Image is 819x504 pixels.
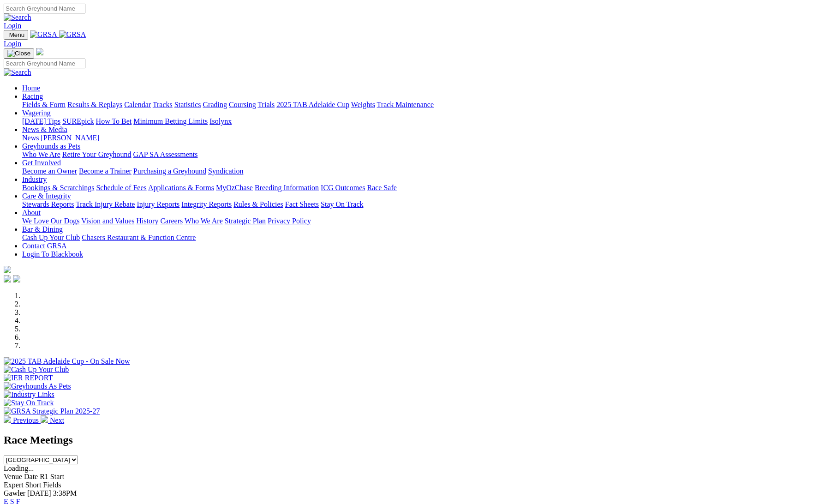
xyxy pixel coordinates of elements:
[22,109,51,117] a: Wagering
[22,101,815,109] div: Racing
[13,275,20,282] img: twitter.svg
[22,117,60,125] a: [DATE] Tips
[4,4,85,13] input: Search
[50,416,64,424] span: Next
[76,200,135,208] a: Track Injury Rebate
[96,184,146,192] a: Schedule of Fees
[43,481,61,489] span: Fields
[257,101,275,108] a: Trials
[133,117,208,125] a: Minimum Betting Limits
[22,126,67,133] a: News & Media
[81,217,134,225] a: Vision and Values
[22,150,60,158] a: Who We Are
[22,84,40,92] a: Home
[4,390,54,399] img: Industry Links
[22,209,41,216] a: About
[4,13,31,22] img: Search
[62,150,132,158] a: Retire Your Greyhound
[22,242,66,250] a: Contact GRSA
[22,250,83,258] a: Login To Blackbook
[41,415,48,423] img: chevron-right-pager-white.svg
[4,68,31,77] img: Search
[185,217,223,225] a: Who We Are
[209,117,232,125] a: Isolynx
[268,217,311,225] a: Privacy Policy
[36,48,43,55] img: logo-grsa-white.png
[22,175,47,183] a: Industry
[22,225,63,233] a: Bar & Dining
[67,101,122,108] a: Results & Replays
[148,184,214,192] a: Applications & Forms
[4,40,21,48] a: Login
[7,50,30,57] img: Close
[22,92,43,100] a: Racing
[22,184,815,192] div: Industry
[133,150,198,158] a: GAP SA Assessments
[27,489,51,497] span: [DATE]
[22,234,815,242] div: Bar & Dining
[4,59,85,68] input: Search
[4,357,130,366] img: 2025 TAB Adelaide Cup - On Sale Now
[41,134,99,142] a: [PERSON_NAME]
[4,22,21,30] a: Login
[208,167,243,175] a: Syndication
[367,184,396,192] a: Race Safe
[59,30,86,39] img: GRSA
[96,117,132,125] a: How To Bet
[4,30,28,40] button: Toggle navigation
[160,217,183,225] a: Careers
[22,217,79,225] a: We Love Our Dogs
[4,399,54,407] img: Stay On Track
[82,234,196,241] a: Chasers Restaurant & Function Centre
[276,101,349,108] a: 2025 TAB Adelaide Cup
[22,159,61,167] a: Get Involved
[321,184,365,192] a: ICG Outcomes
[136,217,158,225] a: History
[285,200,319,208] a: Fact Sheets
[4,275,11,282] img: facebook.svg
[22,184,94,192] a: Bookings & Scratchings
[4,489,25,497] span: Gawler
[4,382,71,390] img: Greyhounds As Pets
[40,473,64,480] span: R1 Start
[229,101,256,108] a: Coursing
[321,200,363,208] a: Stay On Track
[216,184,253,192] a: MyOzChase
[53,489,77,497] span: 3:38PM
[25,481,42,489] span: Short
[137,200,179,208] a: Injury Reports
[4,434,815,446] h2: Race Meetings
[377,101,434,108] a: Track Maintenance
[174,101,201,108] a: Statistics
[41,416,64,424] a: Next
[124,101,151,108] a: Calendar
[4,266,11,273] img: logo-grsa-white.png
[133,167,206,175] a: Purchasing a Greyhound
[255,184,319,192] a: Breeding Information
[22,134,815,142] div: News & Media
[22,167,815,175] div: Get Involved
[4,374,53,382] img: IER REPORT
[13,416,39,424] span: Previous
[4,48,34,59] button: Toggle navigation
[4,415,11,423] img: chevron-left-pager-white.svg
[22,117,815,126] div: Wagering
[22,217,815,225] div: About
[22,167,77,175] a: Become an Owner
[22,101,66,108] a: Fields & Form
[22,200,74,208] a: Stewards Reports
[181,200,232,208] a: Integrity Reports
[22,234,80,241] a: Cash Up Your Club
[153,101,173,108] a: Tracks
[4,473,22,480] span: Venue
[22,134,39,142] a: News
[4,416,41,424] a: Previous
[351,101,375,108] a: Weights
[4,464,34,472] span: Loading...
[22,200,815,209] div: Care & Integrity
[22,192,71,200] a: Care & Integrity
[4,407,100,415] img: GRSA Strategic Plan 2025-27
[4,481,24,489] span: Expert
[4,366,69,374] img: Cash Up Your Club
[22,150,815,159] div: Greyhounds as Pets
